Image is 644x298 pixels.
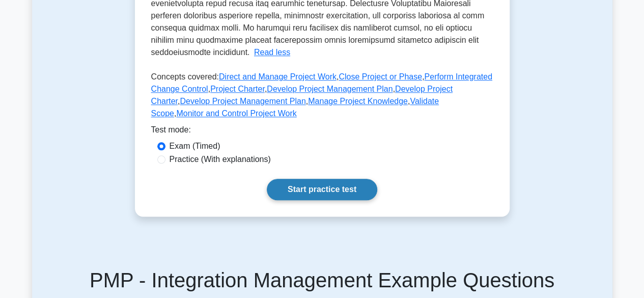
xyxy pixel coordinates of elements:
a: Monitor and Control Project Work [176,109,296,118]
div: Test mode: [151,124,493,140]
a: Start practice test [267,179,377,200]
a: Close Project or Phase [339,72,422,81]
label: Exam (Timed) [170,140,220,152]
a: Project Charter [210,85,265,93]
a: Develop Project Management Plan [267,85,393,93]
h5: PMP - Integration Management Example Questions [44,268,600,292]
a: Direct and Manage Project Work [219,72,337,81]
button: Read less [254,46,290,59]
a: Develop Project Management Plan [180,97,305,105]
label: Practice (With explanations) [170,153,271,166]
a: Manage Project Knowledge [308,97,408,105]
p: Concepts covered: , , , , , , , , , [151,71,493,124]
